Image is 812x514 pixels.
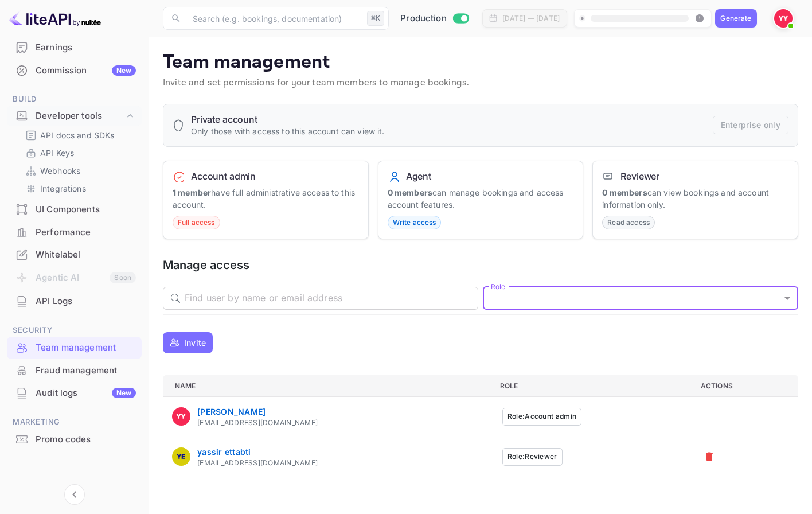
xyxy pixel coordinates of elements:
[388,217,441,228] span: Write access
[7,198,142,221] div: UI Components
[502,13,560,24] div: [DATE] — [DATE]
[7,429,142,451] div: Promo codes
[112,388,136,398] div: New
[197,446,318,458] div: yassir ettabti
[36,110,124,123] div: Developer tools
[388,186,574,211] p: can manage bookings and access account features.
[64,484,85,505] button: Collapse navigation
[36,203,136,216] div: UI Components
[9,9,101,28] img: LiteAPI logo
[40,147,74,159] p: API Keys
[163,332,213,353] button: Invite
[388,188,432,197] strong: 0 members
[502,408,581,426] button: Role:Account admin
[36,248,136,262] div: Whitelabel
[400,12,447,25] span: Production
[163,51,798,74] p: Team management
[163,375,798,477] table: a dense table
[21,127,137,143] div: API docs and SDKs
[367,11,384,26] div: ⌘K
[36,364,136,377] div: Fraud management
[163,76,798,90] p: Invite and set permissions for your team members to manage bookings.
[7,324,142,337] span: Security
[173,186,359,211] p: have full administrative access to this account.
[191,170,256,182] h6: Account admin
[21,180,137,197] div: Integrations
[620,170,659,182] h6: Reviewer
[40,129,115,141] p: API docs and SDKs
[36,226,136,239] div: Performance
[602,188,647,197] strong: 0 members
[197,406,318,418] div: [PERSON_NAME]
[396,12,473,25] div: Switch to Sandbox mode
[7,337,142,358] a: Team management
[603,217,654,228] span: Read access
[7,337,142,359] div: Team management
[185,287,478,310] input: Find user by name or email address
[7,382,142,404] div: Audit logsNew
[7,290,142,311] a: API Logs
[163,258,798,273] h5: Manage access
[774,9,793,28] img: yasser yasser
[7,37,142,58] a: Earnings
[184,337,206,349] p: Invite
[21,145,137,161] div: API Keys
[36,41,136,54] div: Earnings
[7,93,142,106] span: Build
[191,114,385,125] h6: Private account
[36,341,136,355] div: Team management
[720,13,751,24] div: Generate
[7,382,142,403] a: Audit logsNew
[36,387,136,400] div: Audit logs
[7,60,142,82] div: CommissionNew
[173,217,220,228] span: Full access
[7,198,142,220] a: UI Components
[7,244,142,265] a: Whitelabel
[172,447,190,466] img: yassir ettabti
[36,64,136,77] div: Commission
[25,182,132,194] a: Integrations
[197,458,318,468] div: [EMAIL_ADDRESS][DOMAIN_NAME]
[7,106,142,126] div: Developer tools
[406,170,431,182] h6: Agent
[112,65,136,76] div: New
[7,360,142,381] a: Fraud management
[7,221,142,243] a: Performance
[40,165,80,177] p: Webhooks
[579,11,706,25] span: Create your website first
[40,182,86,194] p: Integrations
[36,433,136,446] div: Promo codes
[491,282,505,291] label: Role
[7,37,142,59] div: Earnings
[163,375,491,396] th: Name
[502,448,563,466] button: Role:Reviewer
[602,186,788,211] p: can view bookings and account information only.
[25,147,132,159] a: API Keys
[25,165,132,177] a: Webhooks
[173,188,211,197] strong: 1 member
[197,418,318,428] div: [EMAIL_ADDRESS][DOMAIN_NAME]
[7,244,142,266] div: Whitelabel
[7,416,142,429] span: Marketing
[491,375,692,396] th: Role
[7,360,142,382] div: Fraud management
[36,295,136,308] div: API Logs
[7,221,142,244] div: Performance
[172,407,190,426] img: yasser yasser
[21,162,137,179] div: Webhooks
[186,7,362,30] input: Search (e.g. bookings, documentation)
[191,125,385,137] p: Only those with access to this account can view it.
[25,129,132,141] a: API docs and SDKs
[692,375,798,396] th: Actions
[7,429,142,450] a: Promo codes
[7,60,142,81] a: CommissionNew
[7,290,142,313] div: API Logs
